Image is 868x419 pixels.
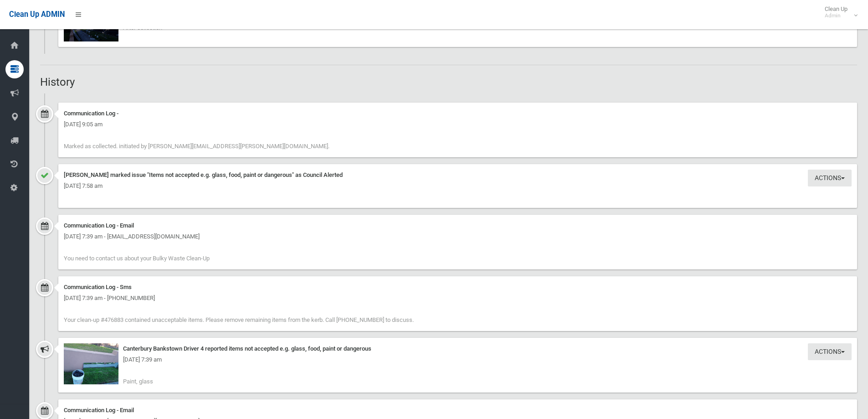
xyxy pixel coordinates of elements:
span: You need to contact us about your Bulky Waste Clean-Up [64,255,210,262]
h2: History [40,76,857,88]
div: Canterbury Bankstown Driver 4 reported items not accepted e.g. glass, food, paint or dangerous [64,343,852,354]
img: 2025-08-1807.39.023516273947339061709.jpg [64,343,118,384]
div: [DATE] 7:39 am [64,354,852,365]
span: Paint, glass [123,378,153,385]
div: [DATE] 7:39 am - [EMAIL_ADDRESS][DOMAIN_NAME] [64,231,852,242]
small: Admin [825,12,847,19]
span: Clean Up ADMIN [9,10,65,19]
div: Communication Log - Sms [64,282,852,293]
div: [DATE] 7:39 am - [PHONE_NUMBER] [64,293,852,304]
span: After collection [123,24,162,31]
div: Communication Log - Email [64,405,852,416]
span: Clean Up [820,5,857,19]
div: [DATE] 9:05 am [64,119,852,130]
span: Marked as collected. initiated by [PERSON_NAME][EMAIL_ADDRESS][PERSON_NAME][DOMAIN_NAME]. [64,143,329,150]
button: Actions [808,343,852,360]
div: [DATE] 7:58 am [64,181,852,191]
div: Communication Log - Email [64,220,852,231]
div: Communication Log - [64,108,852,119]
button: Actions [808,170,852,186]
div: [PERSON_NAME] marked issue "Items not accepted e.g. glass, food, paint or dangerous" as Council A... [64,170,852,181]
span: Your clean-up #476883 contained unacceptable items. Please remove remaining items from the kerb. ... [64,316,414,323]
